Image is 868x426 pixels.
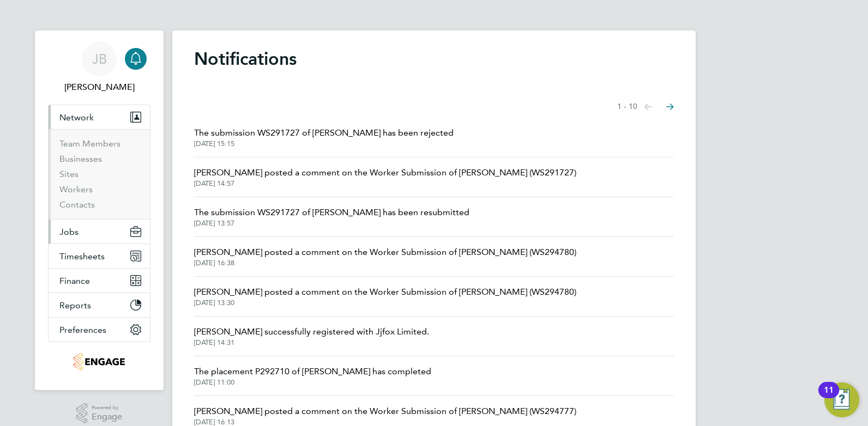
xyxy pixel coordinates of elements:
a: Sites [59,169,79,179]
div: 11 [824,390,834,404]
span: [DATE] 13:30 [194,299,576,307]
span: Joel Brickell [48,81,150,94]
nav: Main navigation [35,31,164,390]
span: [PERSON_NAME] posted a comment on the Worker Submission of [PERSON_NAME] (WS294780) [194,285,576,299]
span: The submission WS291727 of [PERSON_NAME] has been resubmitted [194,206,469,219]
span: [DATE] 14:31 [194,338,429,347]
span: [DATE] 11:00 [194,378,431,387]
a: Powered byEngage [76,403,123,424]
button: Network [49,105,150,129]
span: 1 - 10 [617,101,637,112]
h1: Notifications [194,48,674,70]
button: Preferences [49,318,150,342]
span: [DATE] 16:38 [194,259,576,267]
button: Open Resource Center, 11 new notifications [824,382,859,417]
span: The submission WS291727 of [PERSON_NAME] has been rejected [194,126,454,139]
span: Network [59,112,94,123]
span: Jobs [59,227,79,237]
span: [PERSON_NAME] posted a comment on the Worker Submission of [PERSON_NAME] (WS291727) [194,166,576,179]
span: [PERSON_NAME] posted a comment on the Worker Submission of [PERSON_NAME] (WS294777) [194,405,576,418]
span: Finance [59,276,90,286]
a: [PERSON_NAME] successfully registered with Jjfox Limited.[DATE] 14:31 [194,325,429,347]
span: Preferences [59,325,106,335]
span: Reports [59,300,91,311]
span: Powered by [92,403,122,412]
a: Team Members [59,138,120,149]
span: [DATE] 14:57 [194,179,576,188]
span: [DATE] 13:57 [194,219,469,228]
a: The submission WS291727 of [PERSON_NAME] has been rejected[DATE] 15:15 [194,126,454,148]
a: The placement P292710 of [PERSON_NAME] has completed[DATE] 11:00 [194,365,431,387]
div: Network [49,129,150,219]
a: Go to home page [48,353,150,370]
button: Jobs [49,220,150,244]
a: Businesses [59,154,102,164]
a: [PERSON_NAME] posted a comment on the Worker Submission of [PERSON_NAME] (WS291727)[DATE] 14:57 [194,166,576,188]
button: Reports [49,293,150,317]
button: Timesheets [49,244,150,268]
button: Finance [49,269,150,293]
a: [PERSON_NAME] posted a comment on the Worker Submission of [PERSON_NAME] (WS294780)[DATE] 16:38 [194,246,576,267]
a: The submission WS291727 of [PERSON_NAME] has been resubmitted[DATE] 13:57 [194,206,469,228]
span: [PERSON_NAME] successfully registered with Jjfox Limited. [194,325,429,338]
span: JB [92,52,107,66]
span: [PERSON_NAME] posted a comment on the Worker Submission of [PERSON_NAME] (WS294780) [194,246,576,259]
img: jjfox-logo-retina.png [74,353,124,370]
nav: Select page of notifications list [617,96,674,118]
span: Engage [92,412,122,422]
a: Workers [59,184,93,194]
span: The placement P292710 of [PERSON_NAME] has completed [194,365,431,378]
a: Contacts [59,199,95,210]
span: Timesheets [59,251,105,261]
a: [PERSON_NAME] posted a comment on the Worker Submission of [PERSON_NAME] (WS294780)[DATE] 13:30 [194,285,576,307]
a: JB[PERSON_NAME] [48,41,150,94]
span: [DATE] 15:15 [194,139,454,148]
